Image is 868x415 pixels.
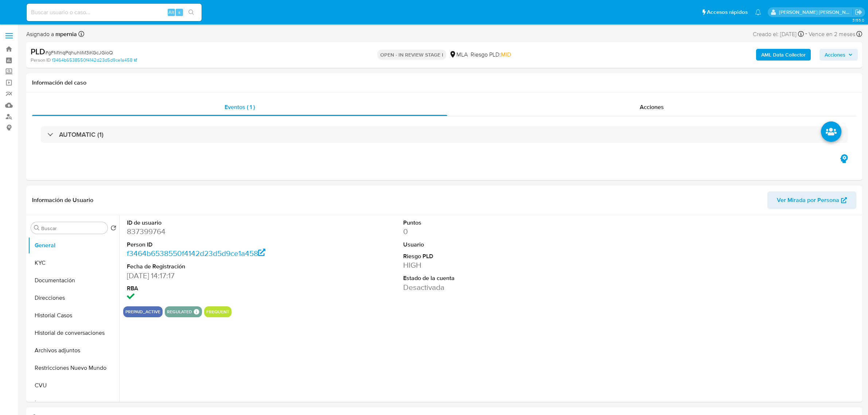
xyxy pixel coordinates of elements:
dd: Desactivada [403,282,580,292]
span: s [178,9,180,16]
button: AML Data Collector [756,49,811,61]
button: search-icon [184,7,199,18]
span: - [805,29,807,39]
button: Historial Casos [28,307,119,324]
div: MLA [449,51,468,59]
button: Buscar [34,225,40,231]
dd: [DATE] 14:17:17 [127,271,304,281]
button: Volver al orden por defecto [110,225,116,233]
button: Archivos adjuntos [28,342,119,359]
span: Ver Mirada por Persona [777,191,839,209]
span: Acciones [825,49,845,61]
button: prepaid_active [125,310,160,313]
button: Ver Mirada por Persona [767,191,856,209]
button: regulated [167,310,192,313]
span: Accesos rápidos [707,8,748,16]
div: Creado el: [DATE] [753,29,804,39]
dt: Fecha de Registración [127,263,304,271]
span: MID [501,50,511,59]
span: Asignado a [26,30,77,38]
b: AML Data Collector [761,49,806,61]
button: Documentación [28,272,119,289]
span: # gFM1nqPqhuhIiM3iKGcJGioQ [45,49,113,56]
b: Person ID [31,57,51,63]
button: Items [28,394,119,412]
b: mpernia [54,30,77,38]
span: Riesgo PLD: [471,51,511,59]
button: CVU [28,377,119,394]
dt: Usuario [403,241,580,249]
span: Acciones [640,103,664,111]
h3: AUTOMATIC (1) [59,131,104,139]
input: Buscar [41,225,105,232]
button: Direcciones [28,289,119,307]
button: General [28,237,119,254]
span: Vence en 2 meses [809,30,855,38]
dt: Estado de la cuenta [403,274,580,282]
dd: 837399764 [127,226,304,237]
p: mayra.pernia@mercadolibre.com [779,9,853,16]
a: Salir [855,8,863,16]
dd: 0 [403,226,580,237]
dt: Puntos [403,219,580,227]
a: f3464b6538550f4142d23d5d9ce1a458 [52,57,137,63]
dt: ID de usuario [127,219,304,227]
div: AUTOMATIC (1) [41,126,848,143]
button: frequent [206,310,229,313]
dt: RBA [127,284,304,292]
dd: HIGH [403,260,580,270]
h1: Información del caso [32,79,856,86]
input: Buscar usuario o caso... [27,8,202,17]
b: PLD [31,46,45,57]
span: Alt [168,9,174,16]
a: Notificaciones [755,9,761,15]
dt: Riesgo PLD [403,252,580,260]
span: Eventos ( 1 ) [225,103,255,111]
dt: Person ID [127,241,304,249]
a: f3464b6538550f4142d23d5d9ce1a458 [127,248,266,259]
h1: Información de Usuario [32,197,93,204]
button: Historial de conversaciones [28,324,119,342]
button: KYC [28,254,119,272]
button: Acciones [820,49,858,61]
p: OPEN - IN REVIEW STAGE I [377,50,446,60]
button: Restricciones Nuevo Mundo [28,359,119,377]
